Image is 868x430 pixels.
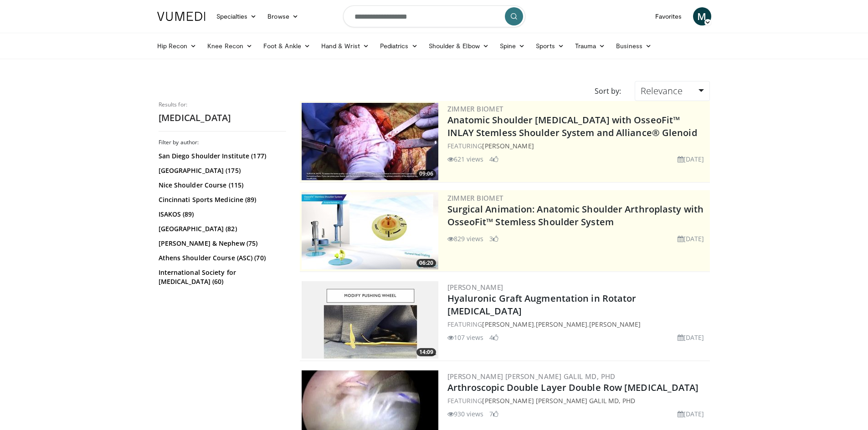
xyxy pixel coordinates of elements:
a: Zimmer Biomet [447,104,503,113]
img: 59d0d6d9-feca-4357-b9cd-4bad2cd35cb6.300x170_q85_crop-smart_upscale.jpg [302,103,438,180]
span: Relevance [641,85,683,97]
a: [PERSON_NAME] [447,283,503,292]
a: International Society for [MEDICAL_DATA] (60) [159,268,284,286]
img: VuMedi Logo [157,12,205,21]
a: Anatomic Shoulder [MEDICAL_DATA] with OsseoFit™ INLAY Stemless Shoulder System and Alliance® Glenoid [447,114,697,139]
div: FEATURING , , [447,319,708,329]
a: [PERSON_NAME] [536,320,587,329]
li: 7 [489,409,498,419]
li: [DATE] [678,154,704,164]
span: 14:09 [416,348,436,356]
a: Foot & Ankle [258,37,316,55]
img: 84e7f812-2061-4fff-86f6-cdff29f66ef4.300x170_q85_crop-smart_upscale.jpg [302,192,438,269]
a: Specialties [211,7,262,25]
li: [DATE] [678,409,704,419]
li: [DATE] [678,234,704,243]
p: Results for: [159,101,286,108]
li: [DATE] [678,333,704,342]
li: 621 views [447,154,484,164]
a: [PERSON_NAME] [PERSON_NAME] Galil MD, PhD [482,396,635,405]
li: 107 views [447,333,484,342]
a: M [693,7,711,25]
a: [PERSON_NAME] [482,142,534,150]
span: 09:06 [416,170,436,178]
a: Spine [494,37,530,55]
a: [PERSON_NAME] & Nephew (75) [159,239,284,248]
h3: Filter by author: [159,139,286,146]
a: San Diego Shoulder Institute (177) [159,152,284,161]
a: Surgical Animation: Anatomic Shoulder Arthroplasty with OsseoFit™ Stemless Shoulder System [447,203,704,228]
span: 06:20 [416,259,436,267]
a: Athens Shoulder Course (ASC) (70) [159,253,284,263]
a: 09:06 [302,103,438,180]
a: Arthroscopic Double Layer Double Row [MEDICAL_DATA] [447,381,699,394]
a: 06:20 [302,192,438,269]
a: [GEOGRAPHIC_DATA] (175) [159,166,284,175]
li: 4 [489,154,498,164]
div: FEATURING [447,141,708,151]
a: Business [611,37,657,55]
img: 4ea01b77-b68e-4a04-941e-90b6eaf5b9bb.300x170_q85_crop-smart_upscale.jpg [302,281,438,359]
a: Trauma [570,37,611,55]
a: Sports [530,37,570,55]
h2: [MEDICAL_DATA] [159,112,286,124]
a: Hand & Wrist [316,37,375,55]
a: Pediatrics [375,37,423,55]
div: Sort by: [588,81,628,101]
a: Shoulder & Elbow [423,37,494,55]
a: ISAKOS (89) [159,210,284,219]
a: [PERSON_NAME] [482,320,534,329]
a: Hip Recon [152,37,202,55]
a: Favorites [650,7,688,25]
a: Hyaluronic Graft Augmentation in Rotator [MEDICAL_DATA] [447,292,637,317]
a: Cincinnati Sports Medicine (89) [159,195,284,204]
input: Search topics, interventions [343,5,525,27]
a: [GEOGRAPHIC_DATA] (82) [159,224,284,233]
li: 829 views [447,234,484,243]
a: Browse [262,7,304,25]
li: 3 [489,234,498,243]
a: Nice Shoulder Course (115) [159,181,284,190]
a: [PERSON_NAME] [PERSON_NAME] Galil MD, PhD [447,372,616,381]
a: 14:09 [302,281,438,359]
div: FEATURING [447,396,708,405]
a: Zimmer Biomet [447,193,503,202]
li: 4 [489,333,498,342]
a: Relevance [635,81,709,101]
a: [PERSON_NAME] [589,320,641,329]
li: 930 views [447,409,484,419]
a: Knee Recon [202,37,258,55]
